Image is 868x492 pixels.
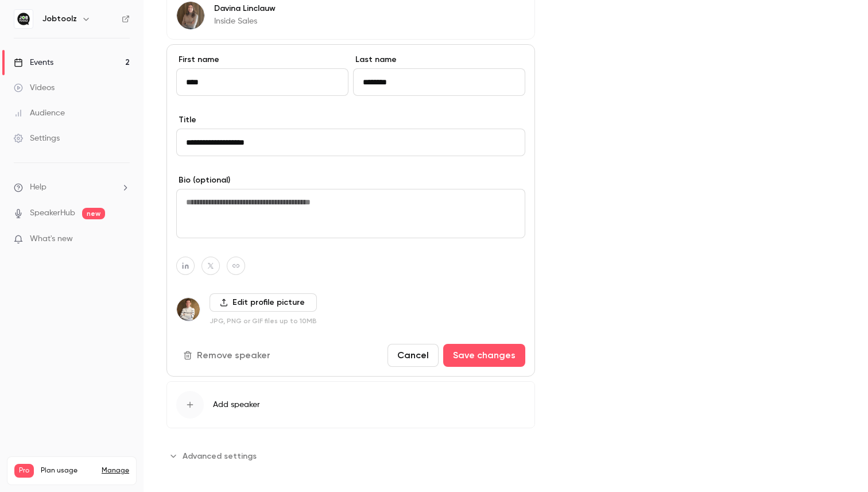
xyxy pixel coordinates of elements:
span: Help [30,181,46,193]
h6: Jobtoolz [42,13,77,25]
label: Edit profile picture [210,293,317,312]
div: Settings [14,133,60,144]
div: Videos [14,82,55,94]
p: Davina Linclauw [214,3,276,14]
span: Advanced settings [183,450,257,462]
div: Events [14,57,53,68]
span: What's new [30,233,73,245]
img: Davina Linclauw [177,2,204,29]
a: SpeakerHub [30,207,75,219]
span: Add speaker [213,399,260,410]
section: Advanced settings [166,447,535,465]
label: Bio (optional) [176,175,525,186]
p: Inside Sales [214,16,276,27]
button: Advanced settings [166,447,263,465]
img: Arne Vanaelst [177,298,200,321]
button: Cancel [387,344,439,367]
button: Add speaker [166,381,535,428]
label: First name [176,54,348,65]
span: Plan usage [41,466,95,475]
span: new [82,208,105,219]
label: Title [176,114,525,126]
button: Save changes [443,344,525,367]
a: Manage [102,466,129,475]
li: help-dropdown-opener [14,181,130,193]
span: Pro [14,464,34,478]
p: JPG, PNG or GIF files up to 10MB [210,316,317,326]
label: Last name [353,54,525,65]
img: Jobtoolz [14,10,33,28]
div: Audience [14,107,65,119]
iframe: Noticeable Trigger [116,234,130,245]
button: Remove speaker [176,344,280,367]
